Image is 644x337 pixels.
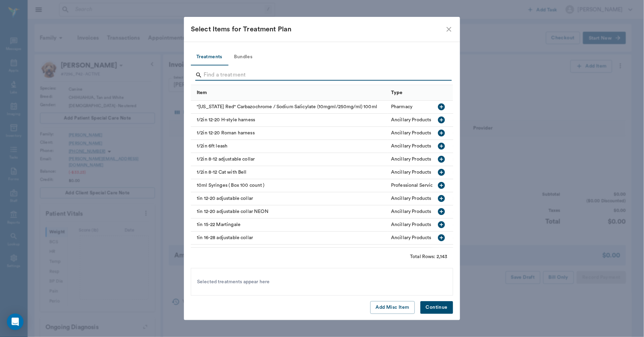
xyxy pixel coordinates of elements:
[191,24,445,35] div: Select Items for Treatment Plan
[228,49,259,65] button: Bundles
[191,179,388,192] div: 10ml Syringes ( Box 100 count )
[197,83,207,102] div: Item
[7,314,23,330] div: Open Intercom Messenger
[204,70,441,81] input: Find a treatment
[391,234,455,241] div: Ancillary Products & Services
[391,116,455,123] div: Ancillary Products & Services
[370,301,415,314] button: Add Misc Item
[391,195,455,202] div: Ancillary Products & Services
[191,127,388,140] div: 1/2in 12-20 Roman harness
[191,49,228,65] button: Treatments
[391,83,403,102] div: Type
[391,143,455,150] div: Ancillary Products & Services
[391,221,455,228] div: Ancillary Products & Services
[191,153,388,166] div: 1/2in 8-12 adjustable collar
[391,169,455,176] div: Ancillary Products & Services
[191,218,388,232] div: 1in 15-22 Martingale
[391,182,438,189] div: Professional Services
[191,114,388,127] div: 1/2in 12-20 H-style harness
[391,130,455,136] div: Ancillary Products & Services
[191,245,388,258] div: 1in 16-28 adjustable collar NEON
[191,140,388,153] div: 1/2in 6ft leash
[420,301,453,314] button: Continue
[191,85,388,100] div: Item
[191,101,388,114] div: "[US_STATE] Red" Carbazochrome / Sodium Salicylate (10mgml/250mg/ml) 100ml
[388,85,473,100] div: Type
[195,70,452,82] div: Search
[445,25,453,33] button: close
[191,232,388,245] div: 1in 16-28 adjustable collar
[391,103,412,110] div: Pharmacy
[191,205,388,218] div: 1in 12-20 adjustable collar NEON
[391,208,455,215] div: Ancillary Products & Services
[197,278,270,286] span: Selected treatments appear here
[391,156,455,163] div: Ancillary Products & Services
[191,166,388,179] div: 1/2in 8-12 Cat with Bell
[410,253,448,260] div: Total Rows: 2,143
[191,192,388,205] div: 1in 12-20 adjustable collar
